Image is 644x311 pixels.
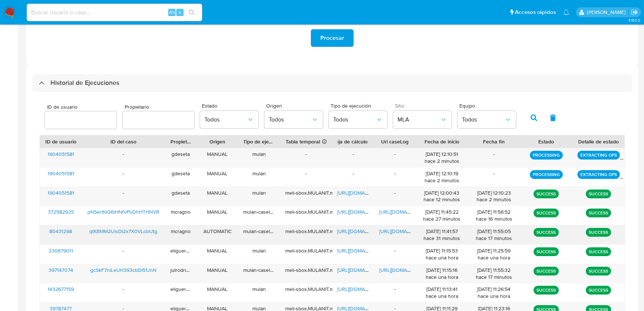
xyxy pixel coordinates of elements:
input: Buscar usuario o caso... [27,8,202,17]
span: Alt [169,9,175,16]
button: search-icon [184,7,199,18]
span: 3.160.0 [628,17,640,23]
a: Salir [631,8,639,16]
p: sandra.chabay@mercadolibre.com [587,9,628,16]
a: Notificaciones [563,9,569,15]
span: s [179,9,181,16]
span: Accesos rápidos [515,8,556,16]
